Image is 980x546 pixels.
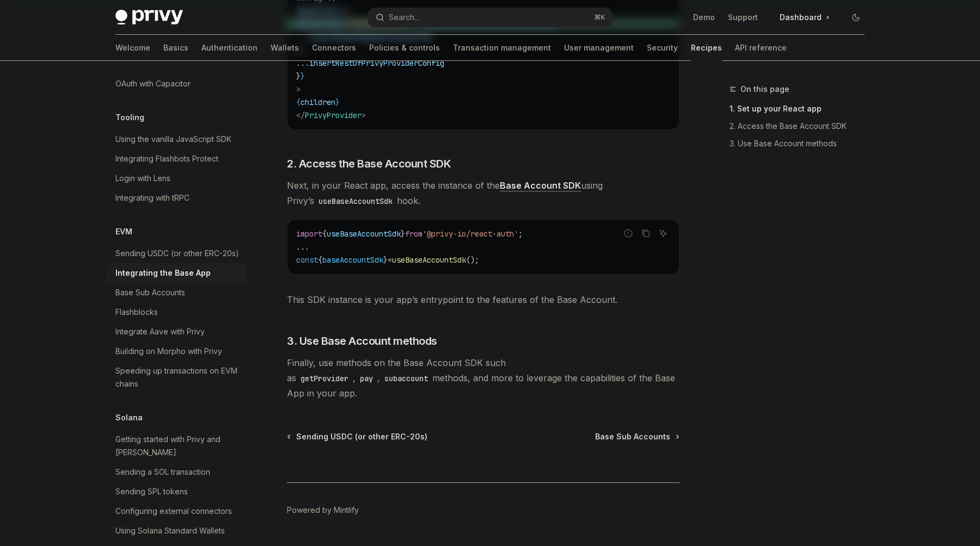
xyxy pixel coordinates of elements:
[115,485,188,498] div: Sending SPL tokens
[287,156,451,171] span: 2. Access the Base Account SDK
[730,135,873,152] a: 3. Use Base Account methods
[780,12,822,23] span: Dashboard
[500,180,581,191] a: Base Account SDK
[296,71,301,81] span: }
[115,77,191,90] div: OAuth with Capacitor
[301,71,305,81] span: }
[318,255,322,265] span: {
[288,431,427,442] a: Sending USDC (or other ERC-20s)
[107,169,246,188] a: Login with Lens
[107,361,246,394] a: Speeding up transactions on EVM chains
[115,225,132,238] h5: EVM
[369,35,440,61] a: Policies & controls
[107,283,246,302] a: Base Sub Accounts
[594,13,605,22] span: ⌘ K
[730,117,873,135] a: 2. Access the Base Account SDK
[107,482,246,501] a: Sending SPL tokens
[595,431,678,442] a: Base Sub Accounts
[518,229,523,239] span: ;
[388,255,392,265] span: =
[115,345,222,358] div: Building on Morpho with Privy
[115,172,170,185] div: Login with Lens
[287,292,679,307] span: This SDK instance is your app’s entrypoint to the features of the Base Account.
[271,35,299,61] a: Wallets
[466,255,479,265] span: ();
[621,226,635,240] button: Report incorrect code
[115,152,218,165] div: Integrating Flashbots Protect
[115,133,231,146] div: Using the vanilla JavaScript SDK
[362,110,366,120] span: >
[201,35,258,61] a: Authentication
[296,58,309,68] span: ...
[335,97,340,107] span: }
[771,9,838,26] a: Dashboard
[301,97,335,107] span: children
[296,255,318,265] span: const
[287,505,359,516] a: Powered by Mintlify
[115,306,158,319] div: Flashblocks
[107,322,246,342] a: Integrate Aave with Privy
[322,229,327,239] span: {
[296,242,309,252] span: ...
[107,430,246,462] a: Getting started with Privy and [PERSON_NAME]
[107,302,246,322] a: Flashblocks
[107,74,246,94] a: OAuth with Capacitor
[115,10,183,25] img: dark logo
[380,373,432,384] code: subaccount
[115,266,211,280] div: Integrating the Base App
[296,229,322,239] span: import
[422,229,518,239] span: '@privy-io/react-auth'
[312,35,356,61] a: Connectors
[639,226,653,240] button: Copy the contents from the code block
[564,35,634,61] a: User management
[309,58,444,68] span: insertRestOfPrivyProviderConfig
[656,226,670,240] button: Ask AI
[115,466,210,479] div: Sending a SOL transaction
[368,8,612,27] button: Open search
[115,433,240,459] div: Getting started with Privy and [PERSON_NAME]
[287,355,679,401] span: Finally, use methods on the Base Account SDK such as , , methods, and more to leverage the capabi...
[305,110,362,120] span: PrivyProvider
[296,110,305,120] span: </
[392,255,466,265] span: useBaseAccountSdk
[115,411,143,424] h5: Solana
[401,229,405,239] span: }
[647,35,678,61] a: Security
[728,12,758,23] a: Support
[296,431,427,442] span: Sending USDC (or other ERC-20s)
[107,462,246,482] a: Sending a SOL transaction
[115,364,240,390] div: Speeding up transactions on EVM chains
[322,255,383,265] span: baseAccountSdk
[691,35,722,61] a: Recipes
[287,333,437,349] span: 3. Use Base Account methods
[453,35,551,61] a: Transaction management
[735,35,787,61] a: API reference
[115,286,185,299] div: Base Sub Accounts
[107,188,246,208] a: Integrating with tRPC
[115,325,205,338] div: Integrate Aave with Privy
[314,195,397,207] code: useBaseAccountSdk
[107,342,246,361] a: Building on Morpho with Privy
[296,97,301,107] span: {
[595,431,670,442] span: Base Sub Accounts
[107,244,246,263] a: Sending USDC (or other ERC-20s)
[107,129,246,149] a: Using the vanilla JavaScript SDK
[287,178,679,208] span: Next, in your React app, access the instance of the using Privy’s hook.
[847,9,865,26] button: Toggle dark mode
[296,84,301,94] span: >
[115,247,239,260] div: Sending USDC (or other ERC-20s)
[383,255,388,265] span: }
[356,373,377,384] code: pay
[296,373,353,384] code: getProvider
[405,229,422,239] span: from
[115,191,189,204] div: Integrating with tRPC
[107,501,246,521] a: Configuring external connectors
[115,35,150,61] a: Welcome
[107,263,246,283] a: Integrating the Base App
[107,149,246,169] a: Integrating Flashbots Protect
[693,12,715,23] a: Demo
[107,521,246,541] a: Using Solana Standard Wallets
[389,11,419,24] div: Search...
[115,505,232,518] div: Configuring external connectors
[730,100,873,117] a: 1. Set up your React app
